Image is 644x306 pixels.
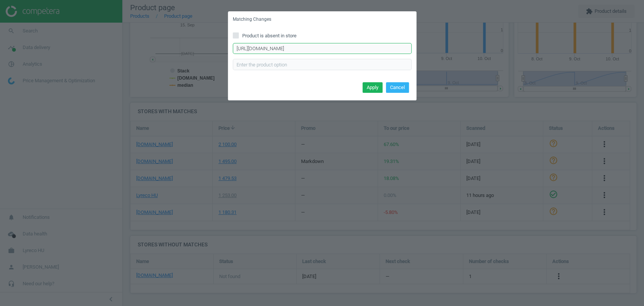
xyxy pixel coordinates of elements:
h5: Matching Changes [233,16,271,23]
span: Product is absent in store [241,32,298,39]
button: Apply [363,82,383,93]
input: Enter the product option [233,59,412,70]
input: Enter correct product URL [233,43,412,54]
button: Cancel [386,82,409,93]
